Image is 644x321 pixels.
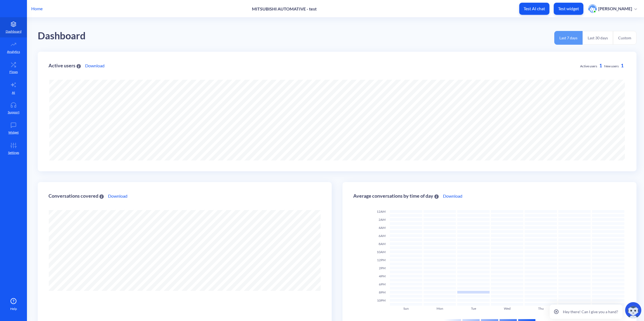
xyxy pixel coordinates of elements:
[377,250,386,254] span: 10AM
[598,6,632,12] p: [PERSON_NAME]
[554,3,583,15] button: Test widget
[12,90,15,95] p: AI
[519,3,549,15] button: Test AI chat
[10,306,17,311] span: Help
[8,110,19,115] p: Support
[379,226,386,230] span: 4AM
[379,274,386,278] span: 4PM
[49,193,104,198] div: Conversations covered
[390,307,422,310] div: Sun
[377,258,386,262] span: 12PM
[31,5,43,12] p: Home
[85,62,105,69] a: Download
[599,62,602,68] span: 1
[379,218,386,222] span: 2AM
[49,63,81,68] div: Active users
[554,31,583,45] button: Last 7 days
[525,307,557,310] div: Thu
[377,298,386,302] span: 10PM
[379,266,386,270] span: 2PM
[457,307,490,310] div: Tue
[588,4,597,13] img: user photo
[491,307,523,310] div: Wed
[6,29,22,34] p: Dashboard
[38,28,86,44] div: Dashboard
[353,193,439,198] div: Average conversations by time of day
[586,4,640,13] button: user photo[PERSON_NAME]
[583,31,613,45] button: Last 30 days
[9,69,18,74] p: Flows
[563,309,618,315] p: Hey there! Can I give you a hand?
[604,64,619,68] span: New users
[379,242,386,246] span: 8AM
[443,193,462,199] a: Download
[252,6,317,11] p: MITSUBISHI AUTOMATIVE - test
[379,282,386,286] span: 6PM
[424,307,456,310] div: Mon
[379,290,386,294] span: 8PM
[7,49,20,54] p: Analytics
[8,130,19,135] p: Widget
[379,234,386,238] span: 6AM
[625,302,641,318] img: copilot-icon.svg
[108,193,127,199] a: Download
[621,62,624,68] span: 1
[558,6,579,11] p: Test widget
[613,31,636,45] button: Custom
[524,6,545,11] p: Test AI chat
[377,210,386,214] span: 12AM
[8,150,19,155] p: Settings
[580,64,597,68] span: Active users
